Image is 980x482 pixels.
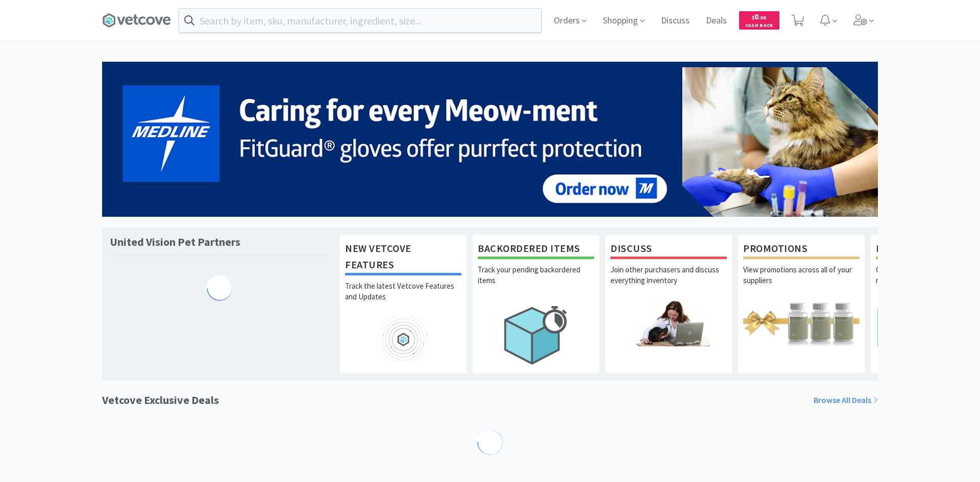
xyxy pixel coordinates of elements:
p: Join other purchasers and discuss everything inventory [610,264,727,300]
a: Backordered ItemsTrack your pending backordered items [472,235,600,373]
img: hero_promotions.png [743,300,860,346]
a: New Vetcove FeaturesTrack the latest Vetcove Features and Updates [339,235,467,373]
a: PromotionsView promotions across all of your suppliers [738,235,865,373]
span: 0 [752,12,766,21]
a: Deals [702,16,731,26]
img: hero_backorders.png [478,300,594,370]
a: $0.00Cash Back [739,7,779,34]
h1: New Vetcove Features [345,240,461,275]
span: Cash Back [745,23,773,30]
a: Discuss [657,16,694,26]
span: $ [752,14,754,21]
p: View promotions across all of your suppliers [743,264,860,300]
h1: Vetcove Exclusive Deals [102,391,219,409]
input: Search by item, sku, manufacturer, ingredient, size... [179,9,541,32]
h1: Backordered Items [478,240,594,259]
a: Browse All Deals [814,394,878,407]
p: Track your pending backordered items [478,264,594,300]
h1: Discuss [610,240,727,259]
span: . 00 [758,14,766,21]
p: Track the latest Vetcove Features and Updates [345,281,461,316]
a: DiscussJoin other purchasers and discuss everything inventory [605,235,732,373]
img: hero_feature_roadmap.png [345,316,461,363]
img: hero_discuss.png [610,300,727,346]
img: 5b85490d2c9a43ef9873369d65f5cc4c_481.png [102,62,878,217]
h1: United Vision Pet Partners [110,235,240,249]
h1: Promotions [743,240,860,259]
